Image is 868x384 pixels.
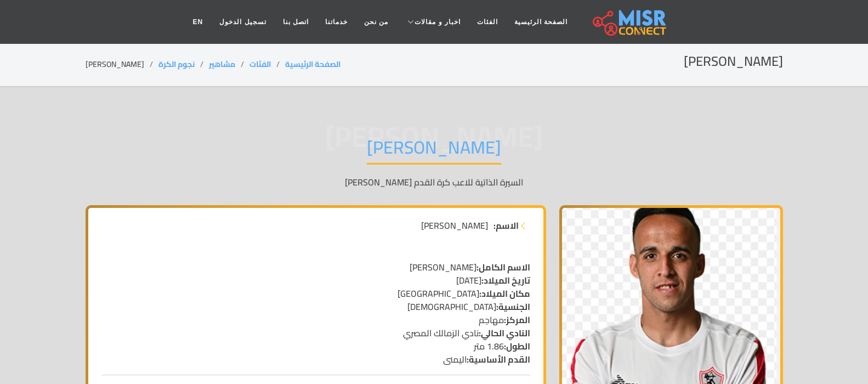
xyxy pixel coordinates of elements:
a: خدماتنا [317,12,356,32]
a: من نحن [356,12,396,32]
a: مشاهير [209,57,235,71]
strong: النادي الحالي: [479,325,530,341]
a: الفئات [469,12,506,32]
a: نجوم الكرة [158,57,195,71]
span: [PERSON_NAME] [421,219,488,232]
strong: القدم الأساسية: [467,351,530,368]
a: EN [185,12,212,32]
a: تسجيل الدخول [211,12,274,32]
h1: [PERSON_NAME] [367,137,501,165]
strong: الطول: [504,338,530,354]
strong: الاسم: [493,219,519,232]
img: main.misr_connect [593,8,666,36]
p: السيرة الذاتية للاعب كرة القدم [PERSON_NAME] [86,176,783,189]
strong: تاريخ الميلاد: [481,272,530,289]
strong: المركز: [504,312,530,328]
a: الصفحة الرئيسية [285,57,341,71]
strong: مكان الميلاد: [479,285,530,302]
a: الفئات [249,57,271,71]
a: اتصل بنا [275,12,317,32]
p: [PERSON_NAME] [DATE] [GEOGRAPHIC_DATA] [DEMOGRAPHIC_DATA] مهاجم نادي الزمالك المصري 1.86 متر اليمنى [101,261,530,366]
li: [PERSON_NAME] [86,59,158,70]
a: اخبار و مقالات [396,12,469,32]
span: اخبار و مقالات [415,17,461,27]
strong: الجنسية: [496,298,530,315]
strong: الاسم الكامل: [476,259,530,275]
a: الصفحة الرئيسية [506,12,576,32]
h2: [PERSON_NAME] [684,54,783,70]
